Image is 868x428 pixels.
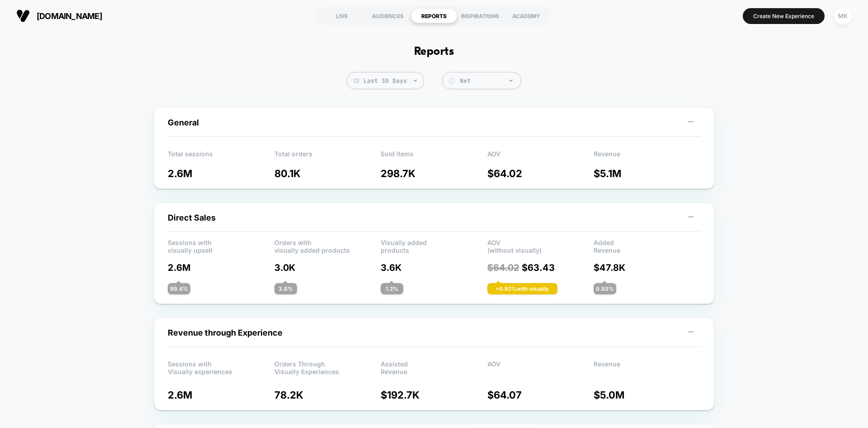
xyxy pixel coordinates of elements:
p: AOV [487,360,594,374]
div: 99.4 % [168,283,190,294]
p: 2.6M [168,389,274,401]
p: Total sessions [168,150,274,164]
div: 0.93 % [594,283,616,294]
p: 2.6M [168,168,274,179]
p: Sessions with Visually experiences [168,360,274,374]
div: REPORTS [411,9,457,23]
div: ACADEMY [503,9,549,23]
h1: Reports [414,45,454,58]
div: Net [460,77,516,85]
div: 1.2 % [381,283,403,294]
button: [DOMAIN_NAME] [14,9,105,23]
p: Total orders [274,150,381,164]
button: Create New Experience [743,8,825,24]
p: Sessions with visually upsell [168,239,274,252]
p: $ 5.0M [594,389,700,401]
p: $ 64.02 [487,168,594,179]
span: Revenue through Experience [168,328,283,337]
div: INSPIRATIONS [457,9,503,23]
p: 80.1K [274,168,381,179]
div: LIVE [319,9,365,23]
p: $ 47.8K [594,262,700,273]
div: 3.8 % [274,283,297,294]
p: $ 63.43 [487,262,594,273]
span: Last 30 Days [347,72,424,89]
p: 3.6K [381,262,487,273]
button: MK [831,7,854,25]
span: [DOMAIN_NAME] [37,11,102,21]
span: General [168,118,199,127]
div: + 0.92 % with visually [487,283,557,294]
p: Added Revenue [594,239,700,252]
tspan: $ [450,78,453,83]
span: $ 64.02 [487,262,519,273]
p: Sold items [381,150,487,164]
p: Orders Through Visually Experiences [274,360,381,374]
p: Revenue [594,360,700,374]
p: 3.0K [274,262,381,273]
div: MK [834,7,852,25]
p: Visually added products [381,239,487,252]
p: $ 192.7K [381,389,487,401]
p: Assisted Revenue [381,360,487,374]
p: 2.6M [168,262,274,273]
p: 78.2K [274,389,381,401]
img: end [509,80,513,82]
div: AUDIENCES [365,9,411,23]
img: calendar [354,78,359,83]
p: Revenue [594,150,700,164]
p: Orders with visually added products [274,239,381,252]
p: 298.7K [381,168,487,179]
img: end [414,80,417,82]
p: AOV [487,150,594,164]
p: AOV (without visually) [487,239,594,252]
img: Visually logo [16,9,30,23]
span: Direct Sales [168,213,216,222]
p: $ 64.07 [487,389,594,401]
p: $ 5.1M [594,168,700,179]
